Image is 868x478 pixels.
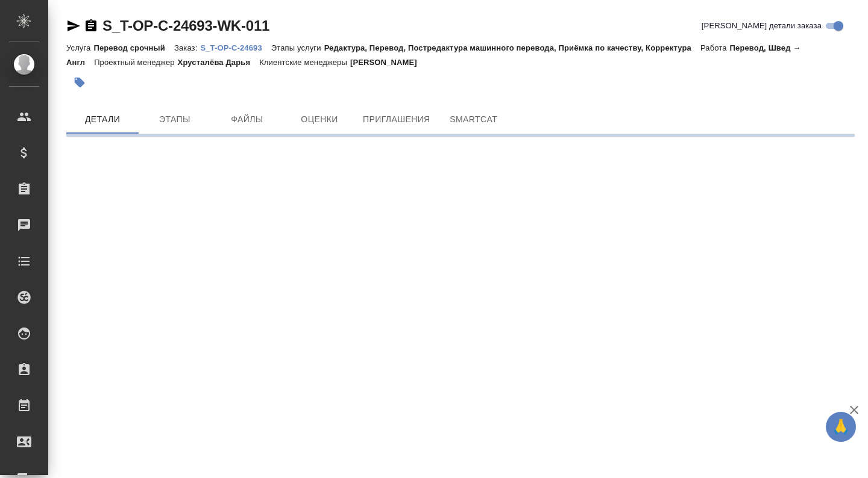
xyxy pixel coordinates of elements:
span: Приглашения [363,112,430,127]
span: Файлы [218,112,276,127]
p: [PERSON_NAME] [350,58,426,67]
span: 🙏 [831,414,851,439]
p: Заказ: [174,43,200,52]
p: Перевод срочный [93,43,174,52]
p: S_T-OP-C-24693 [200,43,271,52]
span: Детали [74,112,131,127]
p: Услуга [66,43,93,52]
p: Проектный менеджер [94,58,177,67]
button: Добавить тэг [66,69,93,96]
p: Редактура, Перевод, Постредактура машинного перевода, Приёмка по качеству, Корректура [324,43,700,52]
a: S_T-OP-C-24693-WK-011 [102,17,269,34]
p: Клиентские менеджеры [259,58,350,67]
p: Этапы услуги [271,43,324,52]
span: Этапы [146,112,204,127]
a: S_T-OP-C-24693 [200,42,271,52]
button: Скопировать ссылку для ЯМессенджера [66,19,81,33]
span: SmartCat [445,112,503,127]
span: Оценки [291,112,348,127]
p: Хрусталёва Дарья [178,58,260,67]
button: 🙏 [826,412,856,442]
span: [PERSON_NAME] детали заказа [702,20,822,32]
button: Скопировать ссылку [84,19,98,33]
p: Работа [700,43,730,52]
